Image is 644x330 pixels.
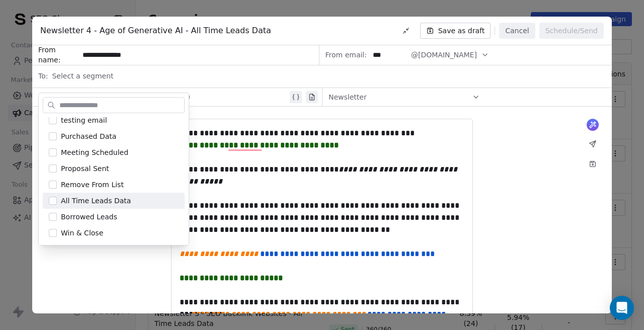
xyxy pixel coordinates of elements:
[40,25,271,37] span: Newsletter 4 - Age of Generative AI - All Time Leads Data
[43,80,185,241] div: Suggestions
[61,196,131,206] span: All Time Leads Data
[61,180,124,190] span: Remove From List
[61,115,107,125] span: testing email
[61,131,116,141] span: Purchased Data
[38,71,48,81] span: To:
[38,45,78,65] span: From name:
[61,147,128,157] span: Meeting Scheduled
[38,92,67,105] span: Subject:
[61,163,109,174] span: Proposal Sent
[329,92,367,102] span: Newsletter
[52,71,113,81] span: Select a segment
[539,23,604,39] button: Schedule/Send
[499,23,535,39] button: Cancel
[61,228,103,238] span: Win & Close
[326,50,367,60] span: From email:
[411,50,477,60] span: @[DOMAIN_NAME]
[420,23,491,39] button: Save as draft
[61,212,117,222] span: Borrowed Leads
